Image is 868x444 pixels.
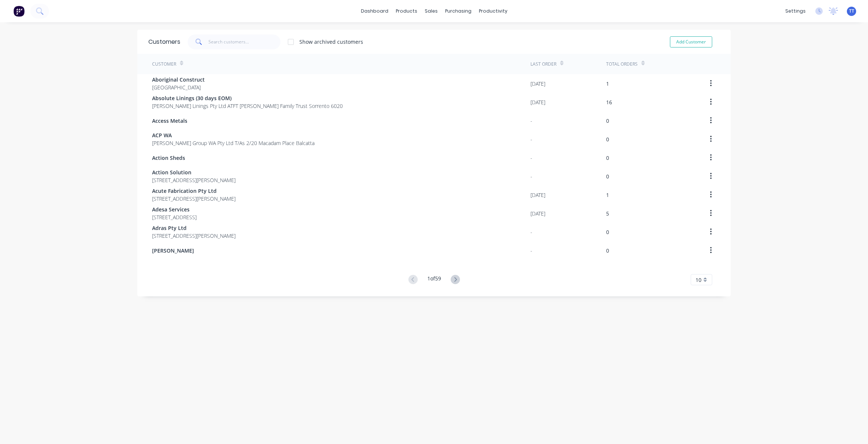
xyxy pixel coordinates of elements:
div: Total Orders [606,61,638,68]
span: [GEOGRAPHIC_DATA] [152,83,205,91]
div: purchasing [441,6,475,17]
span: Aboriginal Construct [152,76,205,83]
div: 0 [606,228,609,236]
span: Adesa Services [152,205,197,213]
div: 0 [606,117,609,125]
div: - [530,117,532,125]
div: Customers [148,37,180,46]
span: [PERSON_NAME] Linings Pty Ltd ATFT [PERSON_NAME] Family Trust Sorrento 6020 [152,102,343,110]
img: Factory [13,6,24,17]
span: [STREET_ADDRESS][PERSON_NAME] [152,195,236,203]
span: [STREET_ADDRESS] [152,213,197,221]
div: products [392,6,421,17]
div: - [530,228,532,236]
span: TT [849,8,854,14]
span: Access Metals [152,117,187,125]
span: [STREET_ADDRESS][PERSON_NAME] [152,176,236,184]
span: 10 [696,276,701,284]
div: 0 [606,154,609,162]
span: Action Solution [152,168,236,176]
span: [STREET_ADDRESS][PERSON_NAME] [152,232,236,240]
div: [DATE] [530,98,545,106]
div: productivity [475,6,511,17]
div: 0 [606,135,609,143]
div: - [530,172,532,180]
span: Action Sheds [152,154,185,162]
div: 0 [606,247,609,254]
input: Search customers... [208,34,281,49]
span: [PERSON_NAME] [152,247,194,254]
div: 1 of 59 [427,274,441,285]
div: [DATE] [530,210,545,217]
div: 1 [606,191,609,199]
div: 0 [606,172,609,180]
div: - [530,247,532,254]
div: - [530,135,532,143]
button: Add Customer [670,36,712,47]
span: Adras Pty Ltd [152,224,236,232]
div: 16 [606,98,612,106]
a: dashboard [357,6,392,17]
span: ACP WA [152,131,315,139]
span: Acute Fabrication Pty Ltd [152,187,236,195]
div: Last Order [530,61,556,68]
span: [PERSON_NAME] Group WA Pty Ltd T/As 2/20 Macadam Place Balcatta [152,139,315,147]
div: 5 [606,210,609,217]
div: settings [782,6,809,17]
div: Customer [152,61,176,68]
div: sales [421,6,441,17]
span: Absolute Linings (30 days EOM) [152,94,343,102]
div: [DATE] [530,191,545,199]
div: 1 [606,80,609,88]
div: Show archived customers [299,38,363,46]
div: [DATE] [530,80,545,88]
div: - [530,154,532,162]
